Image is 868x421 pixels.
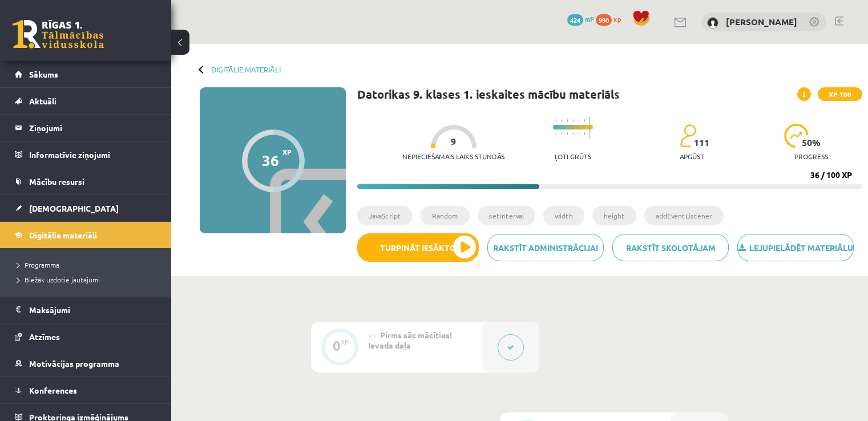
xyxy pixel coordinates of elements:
li: JavaScript [357,206,413,225]
li: width [543,206,584,225]
li: Random [421,206,470,225]
span: Digitālie materiāli [29,230,97,240]
span: Mācību resursi [29,176,84,187]
a: [DEMOGRAPHIC_DATA] [15,195,157,221]
span: Sākums [29,69,58,79]
a: 424 mP [567,14,594,23]
span: 9 [451,136,456,147]
span: [DEMOGRAPHIC_DATA] [29,203,119,213]
a: Motivācijas programma [15,350,157,377]
img: icon-progress-161ccf0a02000e728c5f80fcf4c31c7af3da0e1684b2b1d7c360e028c24a22f1.svg [784,124,809,148]
a: 990 xp [596,14,627,23]
a: Informatīvie ziņojumi [15,141,157,168]
img: icon-short-line-57e1e144782c952c97e751825c79c345078a6d821885a25fce030b3d8c18986b.svg [578,132,579,135]
li: addEventListener [644,206,724,225]
h1: Datorikas 9. klases 1. ieskaites mācību materiāls [357,87,620,101]
a: Programma [17,260,160,270]
li: height [592,206,636,225]
span: 990 [596,14,612,26]
span: XP 100 [818,87,862,101]
span: Motivācijas programma [29,358,119,369]
img: icon-short-line-57e1e144782c952c97e751825c79c345078a6d821885a25fce030b3d8c18986b.svg [561,132,562,135]
img: icon-short-line-57e1e144782c952c97e751825c79c345078a6d821885a25fce030b3d8c18986b.svg [555,132,556,135]
button: Turpināt iesākto [357,233,479,262]
span: Pirms sāc mācīties! Ievada daļa [368,330,452,350]
a: Rakstīt skolotājam [612,234,729,261]
img: icon-short-line-57e1e144782c952c97e751825c79c345078a6d821885a25fce030b3d8c18986b.svg [567,119,568,122]
li: setInterval [478,206,535,225]
span: 111 [694,137,709,148]
legend: Ziņojumi [29,115,157,141]
img: icon-short-line-57e1e144782c952c97e751825c79c345078a6d821885a25fce030b3d8c18986b.svg [584,119,585,122]
a: Biežāk uzdotie jautājumi [17,274,160,285]
span: Biežāk uzdotie jautājumi [17,275,100,284]
a: Lejupielādēt materiālu [737,234,854,261]
a: Konferences [15,377,157,403]
span: 50 % [802,137,821,148]
img: students-c634bb4e5e11cddfef0936a35e636f08e4e9abd3cc4e673bd6f9a4125e45ecb1.svg [680,124,696,148]
a: Sākums [15,61,157,87]
img: icon-short-line-57e1e144782c952c97e751825c79c345078a6d821885a25fce030b3d8c18986b.svg [567,132,568,135]
a: Atzīmes [15,323,157,350]
img: icon-short-line-57e1e144782c952c97e751825c79c345078a6d821885a25fce030b3d8c18986b.svg [584,132,585,135]
div: XP [341,339,349,345]
p: Ļoti grūts [555,152,591,160]
div: 0 [333,341,341,351]
div: 36 [262,152,279,169]
a: Rakstīt administrācijai [487,234,604,261]
img: icon-short-line-57e1e144782c952c97e751825c79c345078a6d821885a25fce030b3d8c18986b.svg [572,132,574,135]
img: icon-short-line-57e1e144782c952c97e751825c79c345078a6d821885a25fce030b3d8c18986b.svg [561,119,562,122]
a: Digitālie materiāli [211,65,281,74]
a: [PERSON_NAME] [726,16,797,27]
a: Mācību resursi [15,168,157,195]
p: apgūst [680,152,704,160]
span: mP [585,14,594,23]
span: #1 [368,331,377,340]
a: Aktuāli [15,88,157,114]
span: Atzīmes [29,331,60,342]
span: Programma [17,260,59,269]
span: 424 [567,14,583,26]
span: Konferences [29,385,77,395]
span: xp [613,14,621,23]
legend: Informatīvie ziņojumi [29,141,157,168]
img: icon-short-line-57e1e144782c952c97e751825c79c345078a6d821885a25fce030b3d8c18986b.svg [555,119,556,122]
img: icon-long-line-d9ea69661e0d244f92f715978eff75569469978d946b2353a9bb055b3ed8787d.svg [590,116,591,139]
legend: Maksājumi [29,297,157,323]
a: Ziņojumi [15,115,157,141]
a: Rīgas 1. Tālmācības vidusskola [13,20,104,48]
img: Miks Bubis [707,17,718,29]
p: progress [794,152,828,160]
p: Nepieciešamais laiks stundās [402,152,504,160]
span: Aktuāli [29,96,56,106]
span: XP [282,148,292,156]
a: Digitālie materiāli [15,222,157,248]
a: Maksājumi [15,297,157,323]
img: icon-short-line-57e1e144782c952c97e751825c79c345078a6d821885a25fce030b3d8c18986b.svg [578,119,579,122]
img: icon-short-line-57e1e144782c952c97e751825c79c345078a6d821885a25fce030b3d8c18986b.svg [572,119,574,122]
